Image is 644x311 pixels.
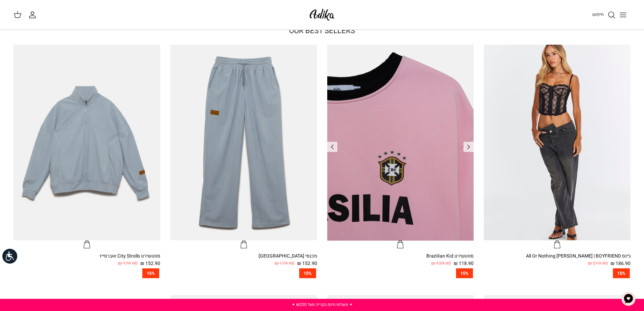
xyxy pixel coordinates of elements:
span: 118.90 ₪ [454,260,474,267]
a: 15% [170,268,317,278]
span: 152.90 ₪ [140,260,160,267]
a: החשבון שלי [28,11,39,19]
a: מכנסי [GEOGRAPHIC_DATA] 152.90 ₪ 179.90 ₪ [170,252,317,268]
span: 186.90 ₪ [611,260,630,267]
a: 15% [327,268,474,278]
a: סווטשירט City Strolls אוברסייז [14,45,160,249]
div: מכנסי [GEOGRAPHIC_DATA] [170,252,317,260]
span: 15% [456,268,473,278]
a: סווטשירט City Strolls אוברסייז 152.90 ₪ 179.90 ₪ [14,252,160,268]
a: ג׳ינס All Or Nothing [PERSON_NAME] | BOYFRIEND 186.90 ₪ 219.90 ₪ [484,252,630,268]
span: 139.90 ₪ [431,260,451,267]
span: 152.90 ₪ [297,260,317,267]
a: 15% [14,268,160,278]
img: Adika IL [308,7,336,23]
span: 179.90 ₪ [275,260,294,267]
span: 15% [613,268,630,278]
div: סווטשירט Brazilian Kid [327,252,474,260]
span: 15% [299,268,316,278]
a: חיפוש [592,11,616,19]
div: סווטשירט City Strolls אוברסייז [14,252,160,260]
a: Previous [327,142,337,152]
a: סווטשירט Brazilian Kid [327,45,474,249]
div: ג׳ינס All Or Nothing [PERSON_NAME] | BOYFRIEND [484,252,630,260]
a: 15% [484,268,630,278]
button: צ'אט [618,289,639,309]
span: 15% [142,268,159,278]
a: מכנסי טרנינג City strolls [170,45,317,249]
a: OUR BEST SELLERS [289,25,355,36]
span: 179.90 ₪ [118,260,138,267]
span: 219.90 ₪ [588,260,608,267]
button: Toggle menu [616,7,630,22]
a: ג׳ינס All Or Nothing קריס-קרוס | BOYFRIEND [484,45,630,249]
a: סווטשירט Brazilian Kid 118.90 ₪ 139.90 ₪ [327,252,474,268]
a: ✦ משלוח חינם בקנייה מעל ₪220 ✦ [292,302,353,308]
span: חיפוש [592,11,604,18]
a: Previous [463,142,474,152]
